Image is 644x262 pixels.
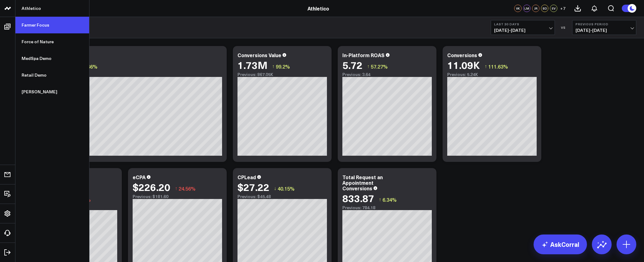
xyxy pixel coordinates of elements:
[15,33,89,50] a: Force of Nature
[237,181,269,192] div: $27.22
[342,72,432,77] div: Previous: 3.64
[367,62,369,70] span: ↑
[534,235,587,254] a: AskCorral
[28,72,222,77] div: Previous: $238.39K
[550,5,557,12] div: EV
[541,5,548,12] div: SD
[572,20,636,35] button: Previous Period[DATE]-[DATE]
[532,5,539,12] div: JR
[342,192,374,204] div: 833.87
[237,52,281,58] div: Conversions Value
[133,174,146,180] div: eCPA
[133,194,222,199] div: Previous: $181.60
[133,181,170,192] div: $226.20
[237,174,256,180] div: CPLead
[494,22,551,26] b: Last 30 Days
[494,28,551,33] span: [DATE] - [DATE]
[342,59,362,70] div: 5.72
[576,28,633,33] span: [DATE] - [DATE]
[382,196,397,203] span: 6.34%
[558,26,569,29] div: VS
[560,6,565,11] span: + 7
[15,17,89,33] a: Farmer Focus
[447,72,537,77] div: Previous: 5.24K
[179,185,196,192] span: 24.56%
[523,5,530,12] div: LM
[342,52,385,58] div: In-Platform ROAS
[237,72,327,77] div: Previous: 867.05K
[237,59,267,70] div: 1.73M
[278,185,295,192] span: 40.15%
[308,5,329,12] a: Athletico
[342,205,432,210] div: Previous: 784.18
[15,83,89,100] a: [PERSON_NAME]
[491,20,555,35] button: Last 30 Days[DATE]-[DATE]
[237,194,327,199] div: Previous: $45.48
[447,59,480,70] div: 11.09K
[274,184,276,192] span: ↓
[447,52,477,58] div: Conversions
[488,63,508,70] span: 111.63%
[342,174,383,192] div: Total Request an Appointment Conversions
[514,5,522,12] div: VK
[15,67,89,83] a: Retail Demo
[485,62,487,70] span: ↑
[175,184,177,192] span: ↑
[379,196,381,204] span: ↑
[576,22,633,26] b: Previous Period
[276,63,290,70] span: 99.2%
[559,5,566,12] button: +7
[272,62,275,70] span: ↑
[371,63,388,70] span: 57.27%
[15,50,89,67] a: MedSpa Demo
